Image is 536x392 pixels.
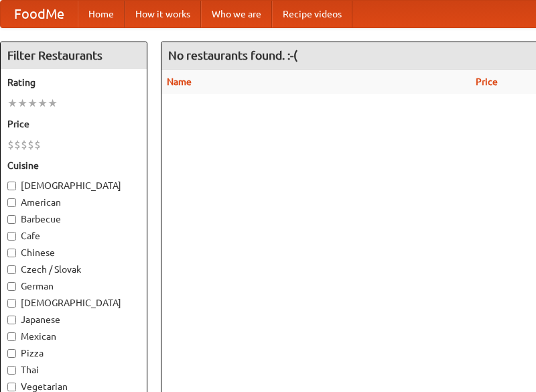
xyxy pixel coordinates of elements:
a: Who we are [201,1,272,27]
label: American [7,196,140,209]
label: Cafe [7,229,140,243]
label: Japanese [7,313,140,326]
h5: Rating [7,76,140,89]
li: $ [27,137,34,152]
input: Cafe [7,232,16,241]
input: Japanese [7,316,16,324]
a: Price [476,76,498,87]
h5: Price [7,117,140,131]
label: Mexican [7,330,140,343]
input: Vegetarian [7,383,16,391]
a: FoodMe [1,1,78,27]
label: German [7,279,140,293]
li: ★ [38,96,48,111]
input: German [7,282,16,291]
input: [DEMOGRAPHIC_DATA] [7,299,16,308]
h4: Filter Restaurants [1,42,147,69]
li: $ [7,137,14,152]
label: Barbecue [7,212,140,226]
input: Barbecue [7,215,16,224]
li: ★ [17,96,27,111]
input: Chinese [7,249,16,257]
label: [DEMOGRAPHIC_DATA] [7,179,140,192]
label: Czech / Slovak [7,263,140,276]
li: ★ [27,96,38,111]
li: $ [34,137,41,152]
label: Chinese [7,246,140,259]
input: Thai [7,366,16,375]
label: Pizza [7,346,140,360]
li: $ [21,137,27,152]
a: Home [78,1,125,27]
li: ★ [7,96,17,111]
li: ★ [48,96,58,111]
label: [DEMOGRAPHIC_DATA] [7,296,140,310]
a: Name [167,76,192,87]
input: Czech / Slovak [7,265,16,274]
h5: Cuisine [7,159,140,172]
label: Thai [7,363,140,377]
input: [DEMOGRAPHIC_DATA] [7,182,16,190]
a: How it works [125,1,201,27]
ng-pluralize: No restaurants found. :-( [168,49,297,62]
input: Mexican [7,332,16,341]
input: Pizza [7,349,16,358]
li: $ [14,137,21,152]
input: American [7,198,16,207]
a: Recipe videos [272,1,352,27]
